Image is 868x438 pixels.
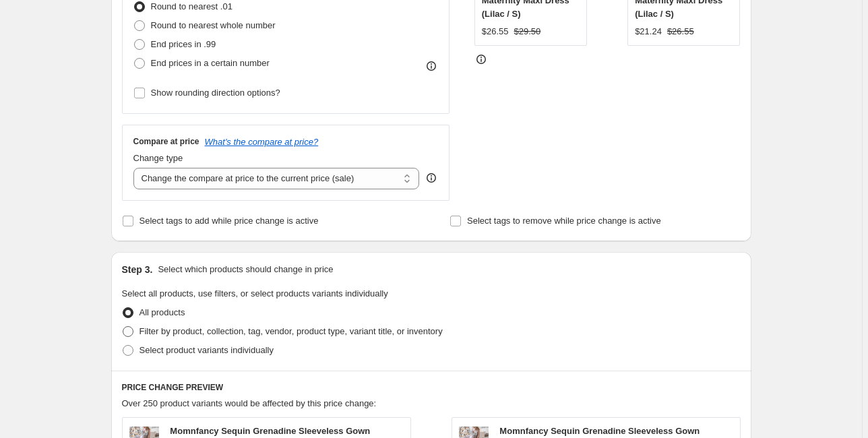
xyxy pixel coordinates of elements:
span: Change type [133,153,183,163]
strike: $26.55 [667,25,694,38]
span: Over 250 product variants would be affected by this price change: [122,398,377,408]
span: Round to nearest whole number [151,20,276,30]
div: help [425,171,438,185]
div: $21.24 [635,25,662,38]
h6: PRICE CHANGE PREVIEW [122,382,741,393]
h3: Compare at price [133,136,199,147]
span: End prices in .99 [151,39,216,49]
h2: Step 3. [122,263,153,276]
span: Select all products, use filters, or select products variants individually [122,288,388,299]
div: $26.55 [482,25,509,38]
span: Filter by product, collection, tag, vendor, product type, variant title, or inventory [139,326,443,336]
strike: $29.50 [514,25,541,38]
span: Select tags to add while price change is active [139,216,319,226]
span: All products [139,307,185,317]
span: Select product variants individually [139,345,274,355]
span: End prices in a certain number [151,58,270,68]
button: What's the compare at price? [205,137,319,147]
span: Show rounding direction options? [151,88,280,98]
span: Round to nearest .01 [151,1,232,11]
p: Select which products should change in price [158,263,333,276]
span: Select tags to remove while price change is active [467,216,661,226]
